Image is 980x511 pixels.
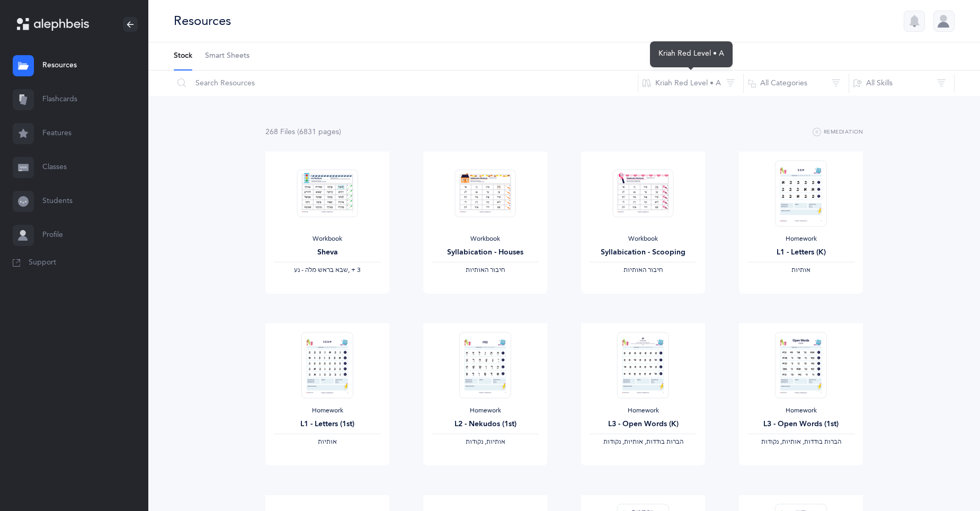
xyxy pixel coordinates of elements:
[455,169,516,217] img: Syllabication-Workbook-Level-1-EN_Red_Houses_thumbnail_1741114032.png
[743,71,849,96] button: All Categories
[459,332,511,398] img: Homework_L2_Nekudos_R_EN_1_thumbnail_1731617499.png
[274,247,381,258] div: Sheva
[297,128,341,136] span: (6831 page )
[775,332,827,398] img: Homework_L3_OpenWords_O_Red_EN_thumbnail_1731217670.png
[590,419,697,430] div: L3 - Open Words (K)
[274,235,381,243] div: Workbook
[466,266,505,274] span: ‫חיבור האותיות‬
[650,41,733,67] div: Kriah Red Level • A
[638,71,744,96] button: Kriah Red Level • A
[432,247,539,258] div: Syllabication - Houses
[205,51,250,61] span: Smart Sheets
[747,419,854,430] div: L3 - Open Words (1st)
[274,419,381,430] div: L1 - Letters (1st)
[623,266,663,274] span: ‫חיבור האותיות‬
[173,71,638,96] input: Search Resources
[297,169,358,217] img: Sheva-Workbook-Red_EN_thumbnail_1754012358.png
[590,247,697,258] div: Syllabication - Scooping
[791,266,810,274] span: ‫אותיות‬
[747,407,854,415] div: Homework
[432,235,539,243] div: Workbook
[274,266,381,275] div: ‪, + 3‬
[336,128,339,136] span: s
[775,160,827,226] img: Homework_L1_Letters_R_EN_thumbnail_1731214661.png
[432,407,539,415] div: Homework
[603,438,683,445] span: ‫הברות בודדות, אותיות, נקודות‬
[813,126,863,139] button: Remediation
[590,407,697,415] div: Homework
[274,407,381,415] div: Homework
[265,128,295,136] span: 268 File
[613,169,674,217] img: Syllabication-Workbook-Level-1-EN_Red_Scooping_thumbnail_1741114434.png
[617,332,669,398] img: Homework_L3_OpenWords_R_EN_thumbnail_1731229486.png
[292,128,295,136] span: s
[301,332,353,398] img: Homework_L1_Letters_O_Red_EN_thumbnail_1731215195.png
[432,419,539,430] div: L2 - Nekudos (1st)
[849,71,955,96] button: All Skills
[29,258,56,268] span: Support
[466,438,505,445] span: ‫אותיות, נקודות‬
[590,235,697,243] div: Workbook
[294,266,348,274] span: ‫שבא בראש מלה - נע‬
[318,438,337,445] span: ‫אותיות‬
[761,438,841,445] span: ‫הברות בודדות, אותיות, נקודות‬
[747,247,854,258] div: L1 - Letters (K)
[174,12,231,30] div: Resources
[747,235,854,243] div: Homework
